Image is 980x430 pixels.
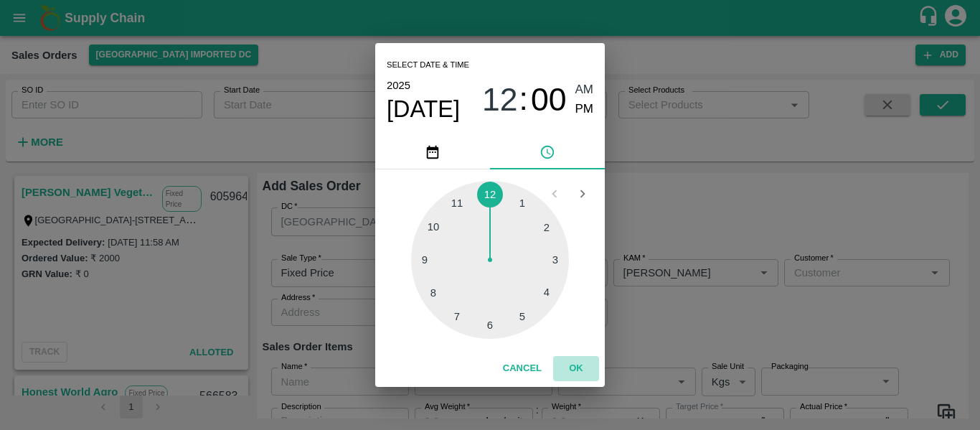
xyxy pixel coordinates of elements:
[519,80,528,118] span: :
[575,100,594,119] button: PM
[482,81,518,118] span: 12
[490,135,605,169] button: pick time
[553,356,599,381] button: OK
[387,95,460,123] button: [DATE]
[531,80,567,118] button: 00
[375,135,490,169] button: pick date
[387,76,410,95] button: 2025
[575,80,594,100] button: AM
[482,80,518,118] button: 12
[531,81,567,118] span: 00
[569,180,596,207] button: Open next view
[387,55,469,76] span: Select date & time
[497,356,547,381] button: Cancel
